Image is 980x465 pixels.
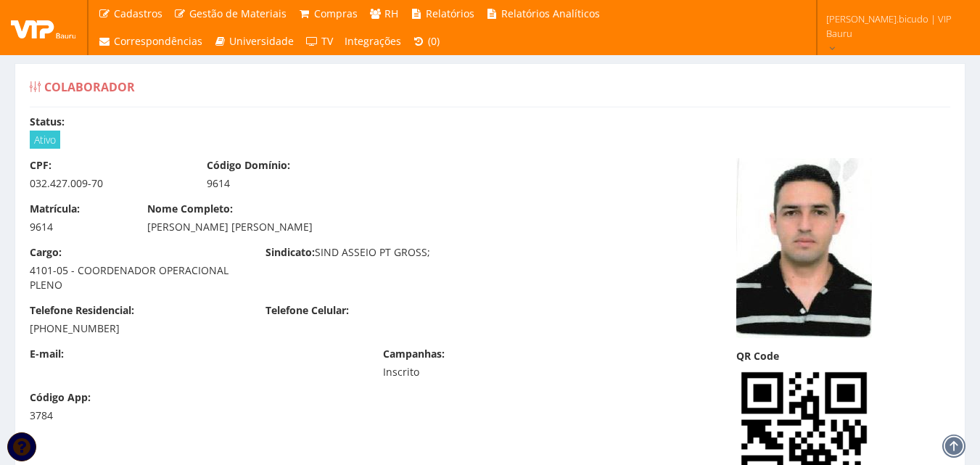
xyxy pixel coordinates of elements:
[30,131,60,149] span: Ativo
[30,408,125,423] div: 3784
[30,245,62,260] label: Cargo:
[314,7,358,20] span: Compras
[426,7,474,20] span: Relatórios
[384,7,398,20] span: RH
[44,79,135,95] span: Colaborador
[229,34,294,48] span: Universidade
[30,347,64,361] label: E-mail:
[265,303,349,318] label: Telefone Celular:
[30,390,91,405] label: Código App:
[501,7,600,20] span: Relatórios Analíticos
[30,263,244,292] div: 4101-05 - COORDENADOR OPERACIONAL PLENO
[30,115,65,129] label: Status:
[147,202,233,216] label: Nome Completo:
[114,34,202,48] span: Correspondências
[345,34,401,48] span: Integrações
[30,303,134,318] label: Telefone Residencial:
[30,176,185,191] div: 032.427.009-70
[114,7,162,20] span: Cadastros
[147,220,597,234] div: [PERSON_NAME] [PERSON_NAME]
[736,158,872,338] img: 2b35577956d558d7ec0f1541e9a7d923.jpeg
[321,34,333,48] span: TV
[339,28,407,55] a: Integrações
[383,365,538,379] div: Inscrito
[189,7,287,20] span: Gestão de Materiais
[11,17,76,38] img: logo
[300,28,339,55] a: TV
[407,28,446,55] a: (0)
[383,347,445,361] label: Campanhas:
[255,245,490,263] div: SIND ASSEIO PT GROSS;
[92,28,208,55] a: Correspondências
[207,158,290,173] label: Código Domínio:
[736,349,779,363] label: QR Code
[30,202,80,216] label: Matrícula:
[30,158,52,173] label: CPF:
[30,321,244,336] div: [PHONE_NUMBER]
[826,12,961,41] span: [PERSON_NAME].bicudo | VIP Bauru
[428,34,440,48] span: (0)
[265,245,315,260] label: Sindicato:
[30,220,125,234] div: 9614
[208,28,300,55] a: Universidade
[207,176,362,191] div: 9614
